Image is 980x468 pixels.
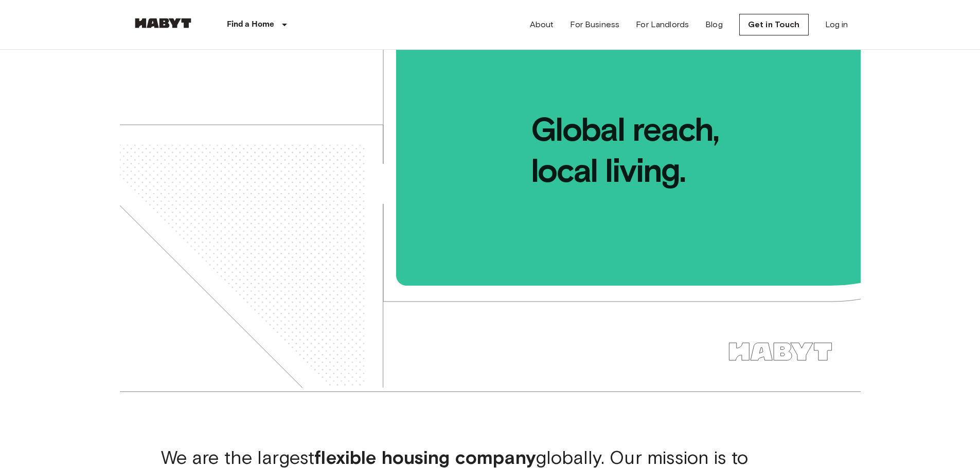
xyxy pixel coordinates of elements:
[825,18,848,31] a: Log in
[530,18,554,31] a: About
[636,18,689,31] a: For Landlords
[132,18,194,28] img: Habyt
[705,18,723,31] a: Blog
[227,18,275,31] p: Find a Home
[398,50,861,191] span: Global reach, local living.
[570,18,619,31] a: For Business
[739,14,809,35] a: Get in Touch
[120,50,861,388] img: we-make-moves-not-waiting-lists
